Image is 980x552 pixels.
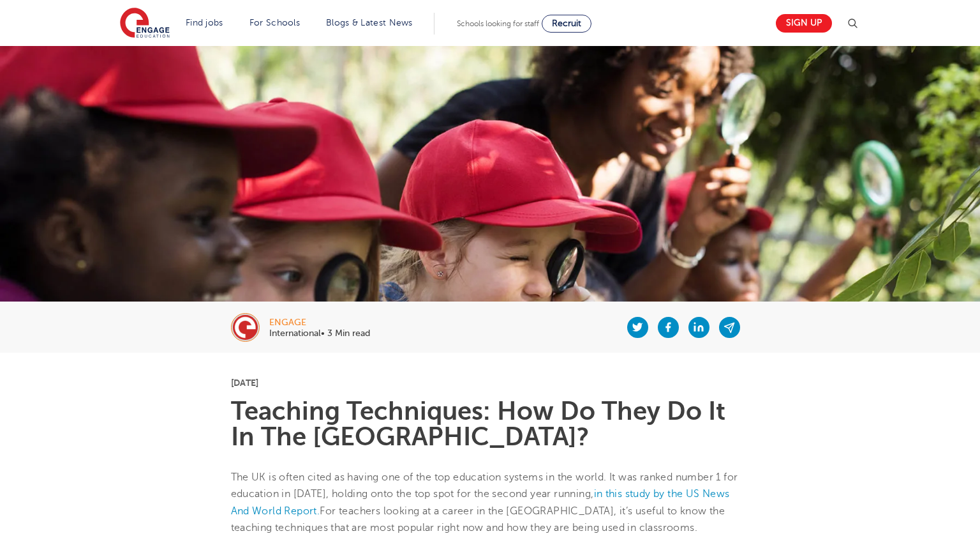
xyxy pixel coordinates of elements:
[269,318,370,327] div: engage
[326,18,413,27] a: Blogs & Latest News
[249,18,300,27] a: For Schools
[231,488,730,516] a: in this study by the US News And World Report.
[542,15,591,33] a: Recruit
[457,19,539,28] span: Schools looking for staff
[231,505,725,533] span: For teachers looking at a career in the [GEOGRAPHIC_DATA], it’s useful to know the teaching techn...
[231,399,750,450] h1: Teaching Techniques: How Do They Do It In The [GEOGRAPHIC_DATA]?
[231,471,738,500] span: The UK is often cited as having one of the top education systems in the world. It was ranked numb...
[776,14,832,33] a: Sign up
[552,19,581,28] span: Recruit
[186,18,223,27] a: Find jobs
[120,8,170,40] img: Engage Education
[269,329,370,338] p: International• 3 Min read
[231,378,750,387] p: [DATE]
